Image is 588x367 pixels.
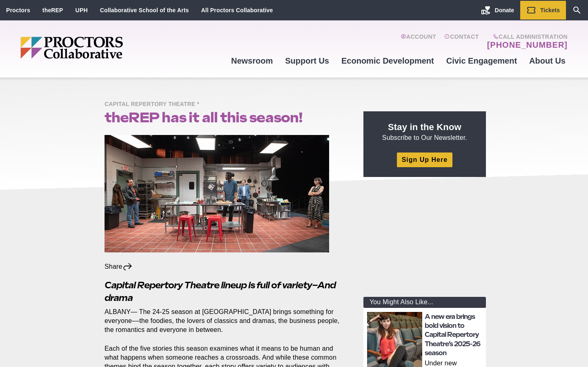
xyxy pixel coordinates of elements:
[6,7,30,13] a: Proctors
[20,37,186,59] img: Proctors logo
[225,50,279,72] a: Newsroom
[487,40,568,50] a: [PHONE_NUMBER]
[397,153,452,167] a: Sign Up Here
[475,1,520,20] a: Donate
[540,7,560,13] span: Tickets
[523,50,572,72] a: About Us
[373,121,476,142] p: Subscribe to Our Newsletter.
[566,1,588,20] a: Search
[105,307,345,334] p: ALBANY— The 24-25 season at [GEOGRAPHIC_DATA] brings something for everyone––the foodies, the lov...
[367,312,422,367] img: thumbnail: A new era brings bold vision to Capital Repertory Theatre’s 2025-26 season
[444,33,479,50] a: Contact
[440,50,523,72] a: Civic Engagement
[201,7,273,13] a: All Proctors Collaborative
[520,1,566,20] a: Tickets
[100,7,189,13] a: Collaborative School of the Arts
[401,33,436,50] a: Account
[105,99,203,110] span: Capital Repertory Theatre *
[335,50,440,72] a: Economic Development
[495,7,514,13] span: Donate
[425,313,480,357] a: A new era brings bold vision to Capital Repertory Theatre’s 2025-26 season
[76,7,88,13] a: UPH
[363,297,486,308] div: You Might Also Like...
[105,262,133,271] div: Share
[485,33,568,40] span: Call Administration
[388,122,461,132] strong: Stay in the Know
[279,50,335,72] a: Support Us
[105,280,336,303] em: Capital Repertory Theatre lineup is full of variety–And drama
[42,7,63,13] a: theREP
[363,187,486,289] iframe: Advertisement
[105,100,203,107] a: Capital Repertory Theatre *
[105,110,345,125] h1: theREP has it all this season!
